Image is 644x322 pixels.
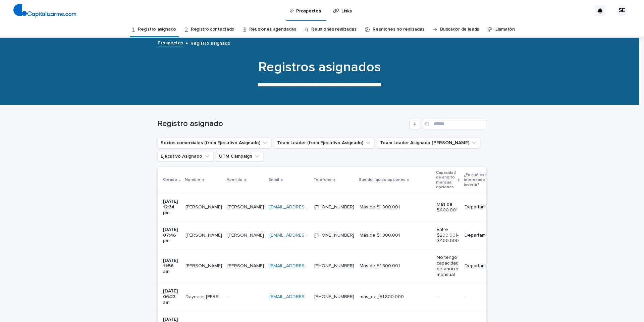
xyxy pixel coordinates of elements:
[360,263,431,269] p: Más de $1.800.001
[227,262,265,269] p: [PERSON_NAME]
[163,227,180,244] p: [DATE] 07:46 pm
[269,294,345,299] a: [EMAIL_ADDRESS][DOMAIN_NAME]
[360,233,431,238] p: Más de $1.800.001
[158,151,213,162] button: Ejecutivo Asignado
[440,22,479,37] a: Buscador de leads
[495,22,515,37] a: Llamatón
[377,137,480,148] button: Team Leader Asignado LLamados
[13,4,76,17] img: 4arMvv9wSvmHTHbXwTim
[437,255,459,277] p: No tengo capacidad de ahorro mensual
[163,288,180,305] p: [DATE] 06:23 am
[269,233,345,238] a: [EMAIL_ADDRESS][DOMAIN_NAME]
[158,137,271,148] button: Socios comerciales (from Ejecutivo Asignado)
[437,202,459,213] p: Más de $400.001
[437,294,459,300] p: -
[465,233,498,238] p: Departamentos
[216,151,263,162] button: UTM Campaign
[185,262,223,269] p: [PERSON_NAME]
[185,293,223,300] p: Dayneris Leon
[163,176,177,184] p: Creado
[269,205,345,209] a: [EMAIL_ADDRESS][DOMAIN_NAME]
[158,119,407,129] h1: Registro asignado
[191,39,230,46] p: Registro asignado
[360,204,431,210] p: Más de $1.800.001
[436,169,456,191] p: Capacidad de ahorro mensual opciones
[314,176,332,184] p: Teléfono
[360,294,431,300] p: más_de_$1.800.000
[227,293,230,300] p: -
[155,59,484,75] h1: Registros asignados
[163,258,180,275] p: [DATE] 11:56 am
[185,231,223,238] p: [PERSON_NAME]
[274,137,374,148] button: Team Leader (from Ejecutivo Asignado)
[227,203,265,210] p: [PERSON_NAME]
[373,22,424,37] a: Reuniones no realizadas
[163,199,180,215] p: [DATE] 12:34 pm
[191,22,234,37] a: Registro contactado
[249,22,296,37] a: Reuniones agendadas
[314,205,354,209] a: [PHONE_NUMBER]
[227,231,265,238] p: [PERSON_NAME]
[465,294,498,300] p: -
[616,5,627,16] div: SE
[138,22,176,37] a: Registro asignado
[185,176,201,184] p: Nombre
[269,264,345,268] a: [EMAIL_ADDRESS][DOMAIN_NAME]
[437,227,459,244] p: Entre $200.001- $400.000
[185,203,223,210] p: [PERSON_NAME]
[269,176,279,184] p: Email
[227,176,243,184] p: Apellido
[314,294,354,299] a: [PHONE_NUMBER]
[158,39,183,46] a: Prospectos
[423,119,486,129] input: Search
[359,176,405,184] p: Sueldo líquido opciones
[465,263,498,269] p: Departamentos
[465,204,498,210] p: Departamentos
[314,233,354,238] a: [PHONE_NUMBER]
[464,171,495,189] p: ¿En qué estás interesado invertir?
[314,264,354,268] a: [PHONE_NUMBER]
[311,22,356,37] a: Reuniones realizadas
